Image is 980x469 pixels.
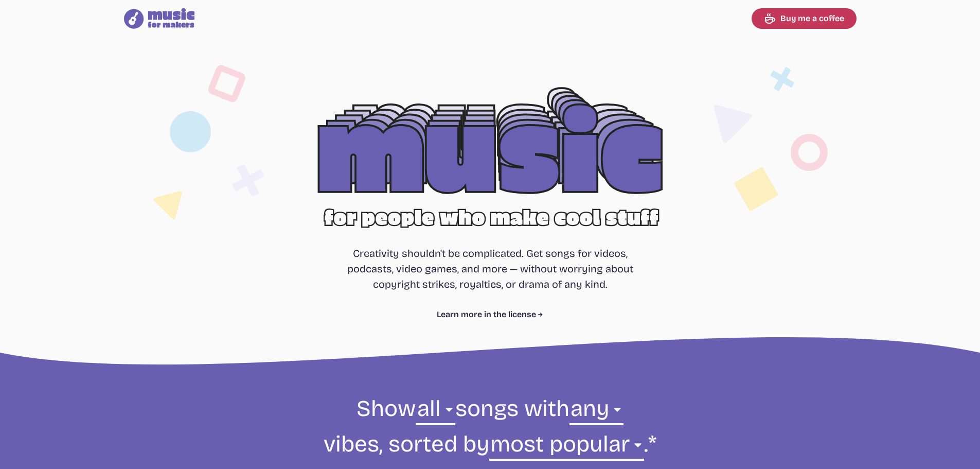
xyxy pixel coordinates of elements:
[342,246,638,292] p: Creativity shouldn't be complicated. Get songs for videos, podcasts, video games, and more — with...
[489,429,644,465] select: sorting
[569,394,623,429] select: vibe
[416,394,455,429] select: genre
[437,308,543,321] a: Learn more in the license
[752,8,857,29] a: Buy me a coffee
